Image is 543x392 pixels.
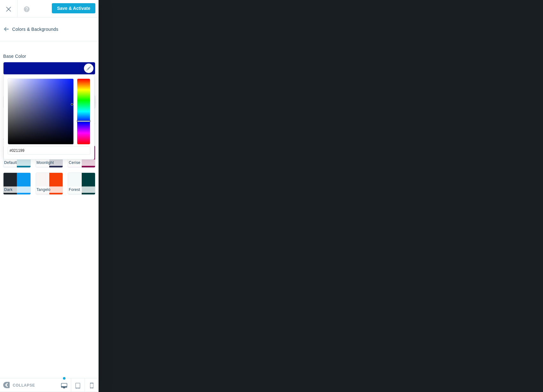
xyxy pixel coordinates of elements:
span: Colors & Backgrounds [12,17,58,41]
p: Choose a Palette [3,136,95,142]
li: #1e252d [3,173,17,194]
div: ▼ [3,62,95,78]
li: Default [3,159,31,166]
input: Save & Activate [52,3,95,13]
h6: Base Color [3,54,26,59]
li: #003f3f [82,173,95,194]
li: Forest [68,186,95,193]
li: Cerise [68,159,95,166]
li: #f4f9f9 [68,173,81,194]
li: Moonlight [36,159,63,166]
li: Dark [3,186,31,193]
li: #0a9af1 [17,173,30,194]
li: Tangelo [36,186,63,193]
li: #f64007 [49,173,63,194]
span: Collapse [13,379,35,392]
h6: Background [3,87,28,92]
li: #f9f5f4 [36,173,49,194]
